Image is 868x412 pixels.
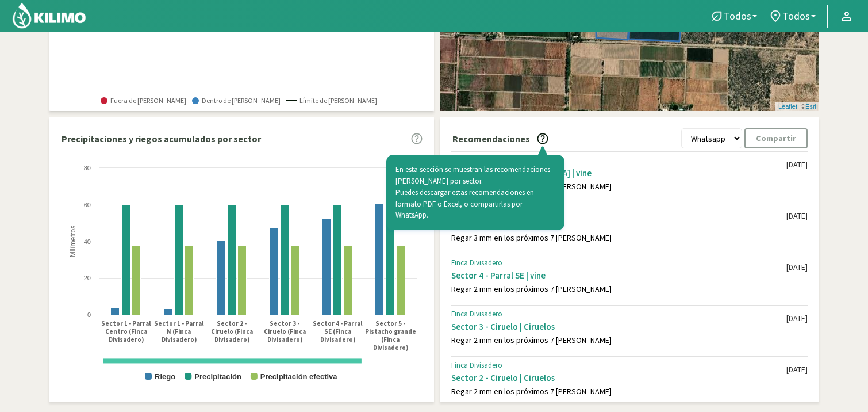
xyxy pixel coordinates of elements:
[194,372,241,381] text: Precipitación
[154,319,204,344] text: Sector 1 - Parral N (Finca Divisadero)
[313,319,363,344] text: Sector 4 - Parral SE (Finca Divisadero)
[775,102,819,112] div: | ©
[451,233,786,243] div: Regar 3 mm en los próximos 7 [PERSON_NAME]
[451,284,786,294] div: Regar 2 mm en los próximos 7 [PERSON_NAME]
[451,207,786,216] div: Finca Divisadero
[724,10,751,22] span: Todos
[101,97,186,105] span: Fuera de [PERSON_NAME]
[805,103,816,110] a: Esri
[84,165,91,171] text: 80
[264,319,306,344] text: Sector 3 - Ciruelo (Finca Divisadero)
[11,2,87,29] img: Kilimo
[286,97,377,105] span: Límite de [PERSON_NAME]
[192,97,281,105] span: Dentro de [PERSON_NAME]
[786,314,808,323] div: [DATE]
[62,132,261,146] p: Precipitaciones y riegos acumulados por sector
[451,361,786,370] div: Finca Divisadero
[451,310,786,319] div: Finca Divisadero
[782,10,810,22] span: Todos
[84,274,91,281] text: 20
[155,372,175,381] text: Riego
[260,372,337,381] text: Precipitación efectiva
[786,211,808,221] div: [DATE]
[451,270,786,281] div: Sector 4 - Parral SE | vine
[451,321,786,332] div: Sector 3 - Ciruelo | Ciruelos
[101,319,151,344] text: Sector 1 - Parral Centro (Finca Divisadero)
[365,319,416,352] text: Sector 5 - Pistacho grande (Finca Divisadero)
[451,156,786,165] div: Finca Divisadero
[452,132,530,146] p: Recomendaciones
[451,387,786,396] div: Regar 2 mm en los próximos 7 [PERSON_NAME]
[451,219,786,230] div: Sector 1 - Parral N | vine
[84,238,91,245] text: 40
[786,160,808,170] div: [DATE]
[84,201,91,208] text: 60
[451,182,786,192] div: Regar 2 mm en los próximos 7 [PERSON_NAME]
[211,319,253,344] text: Sector 2 - Ciruelo (Finca Divisadero)
[87,311,91,318] text: 0
[451,335,786,345] div: Regar 2 mm en los próximos 7 [PERSON_NAME]
[451,372,786,383] div: Sector 2 - Ciruelo | Ciruelos
[395,164,555,221] p: En esta sección se muestran las recomendaciones [PERSON_NAME] por sector. Puedes descargar estas ...
[69,226,77,257] text: Milímetros
[778,103,797,110] a: Leaflet
[786,262,808,272] div: [DATE]
[451,258,786,268] div: Finca Divisadero
[786,365,808,375] div: [DATE]
[451,167,786,178] div: Sector 1 - [GEOGRAPHIC_DATA] | vine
